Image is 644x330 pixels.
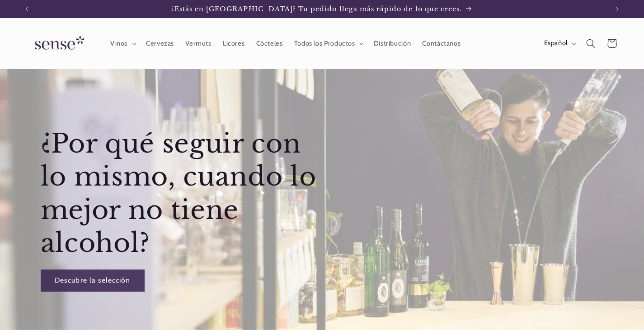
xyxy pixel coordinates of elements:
[20,27,95,60] a: Sense
[104,33,140,53] summary: Vinos
[580,33,601,54] summary: Búsqueda
[185,39,211,48] span: Vermuts
[180,33,217,53] a: Vermuts
[368,33,417,53] a: Distribución
[140,33,179,53] a: Cervezas
[422,39,461,48] span: Contáctanos
[294,39,355,48] span: Todos los Productos
[40,270,144,292] a: Descubre la selección
[417,33,466,53] a: Contáctanos
[40,127,330,260] h2: ¿Por qué seguir con lo mismo, cuando lo mejor no tiene alcohol?
[146,39,174,48] span: Cervezas
[256,39,283,48] span: Cócteles
[288,33,368,53] summary: Todos los Productos
[538,34,580,52] button: Español
[374,39,411,48] span: Distribución
[223,39,244,48] span: Licores
[544,38,568,48] span: Español
[250,33,288,53] a: Cócteles
[171,5,462,13] span: ¿Estás en [GEOGRAPHIC_DATA]? Tu pedido llega más rápido de lo que crees.
[24,31,92,56] img: Sense
[217,33,250,53] a: Licores
[110,39,127,48] span: Vinos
